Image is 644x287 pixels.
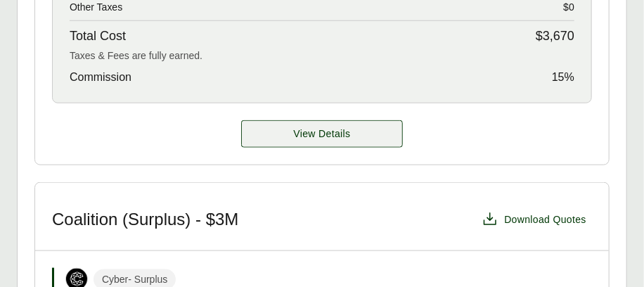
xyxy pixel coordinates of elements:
span: View Details [294,127,351,141]
span: Total Cost [70,27,126,46]
a: CFC (Admitted) - $3M details [241,120,403,148]
span: $3,670 [536,27,574,46]
h3: Coalition (Surplus) - $3M [52,209,238,230]
button: Download Quotes [476,205,592,234]
div: Taxes & Fees are fully earned. [70,49,574,63]
span: 15 % [552,69,574,86]
span: Download Quotes [504,212,586,227]
button: View Details [241,120,403,148]
span: Commission [70,69,131,86]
